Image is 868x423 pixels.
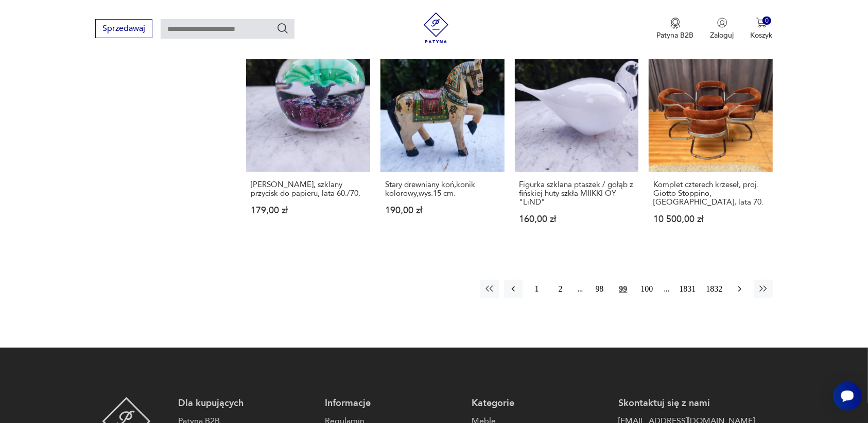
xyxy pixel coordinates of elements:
[246,48,370,244] a: Murano, szklany przycisk do papieru, lata 60./70.[PERSON_NAME], szklany przycisk do papieru, lata...
[519,180,634,207] h3: Figurka szklana ptaszek / gołąb z fińskiej huty szkła MIIKKI OY "LiND"
[677,280,699,298] button: 1831
[472,397,608,410] p: Kategorie
[385,180,500,198] h3: Stary drewniany koń,konik kolorowy,wys.15 cm.
[756,18,767,28] img: Ikona koszyka
[251,180,366,198] h3: [PERSON_NAME], szklany przycisk do papieru, lata 60./70.
[704,280,725,298] button: 1832
[551,280,570,298] button: 2
[515,48,639,244] a: Figurka szklana ptaszek / gołąb z fińskiej huty szkła MIIKKI OY "LiND"Figurka szklana ptaszek / g...
[519,215,634,224] p: 160,00 zł
[657,18,694,40] a: Ikona medaluPatyna B2B
[276,22,289,35] button: Szukaj
[657,30,694,40] p: Patyna B2B
[251,206,366,215] p: 179,00 zł
[833,382,862,411] iframe: Smartsupp widget button
[670,18,681,29] img: Ikona medalu
[528,280,546,298] button: 1
[751,30,773,40] p: Koszyk
[762,16,771,25] div: 0
[649,48,773,244] a: Komplet czterech krzeseł, proj. Giotto Stoppino, Włochy, lata 70.Komplet czterech krzeseł, proj. ...
[178,397,315,410] p: Dla kupujących
[657,18,694,40] button: Patyna B2B
[751,18,773,40] button: 0Koszyk
[385,206,500,215] p: 190,00 zł
[380,48,505,244] a: Stary drewniany koń,konik kolorowy,wys.15 cm.Stary drewniany koń,konik kolorowy,wys.15 cm.190,00 zł
[653,180,768,207] h3: Komplet czterech krzeseł, proj. Giotto Stoppino, [GEOGRAPHIC_DATA], lata 70.
[95,26,152,33] a: Sprzedawaj
[710,30,734,40] p: Zaloguj
[710,18,734,40] button: Zaloguj
[95,19,152,38] button: Sprzedawaj
[653,215,768,224] p: 10 500,00 zł
[421,12,452,43] img: Patyna - sklep z meblami i dekoracjami vintage
[591,280,609,298] button: 98
[638,280,656,298] button: 100
[717,18,727,28] img: Ikonka użytkownika
[325,397,461,410] p: Informacje
[618,397,755,410] p: Skontaktuj się z nami
[614,280,633,298] button: 99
